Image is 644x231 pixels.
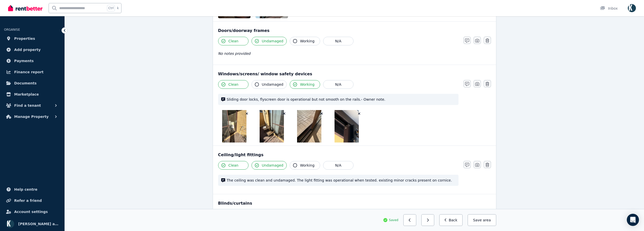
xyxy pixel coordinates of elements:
button: Manage Property [4,112,60,122]
button: N/A [323,37,354,45]
span: Finance report [14,69,44,75]
span: Working [300,39,315,44]
a: Properties [4,33,60,44]
span: area [483,218,491,223]
a: Payments [4,56,60,66]
span: Documents [14,80,37,86]
img: RentBetter [8,4,43,12]
span: ORGANISE [4,28,20,31]
button: Clean [218,37,248,45]
span: Undamaged [262,82,283,87]
span: Add property [14,47,41,53]
div: Open Intercom Messenger [627,214,639,226]
span: Help centre [14,186,37,192]
a: Refer a friend [4,196,60,206]
span: Manage Property [14,114,49,120]
a: Finance report [4,67,60,77]
span: k [117,6,119,10]
button: Undamaged [252,161,287,170]
span: [PERSON_NAME] as trustee for The Ferdowsian Trust [18,221,58,227]
button: Back [439,214,463,226]
span: Marketplace [14,91,39,97]
span: Account settings [14,209,48,215]
img: IMG_0502.jpg [260,110,284,143]
span: Undamaged [262,39,283,44]
div: Inbox [600,6,618,11]
button: Find a tenant [4,100,60,111]
button: Clean [218,80,248,89]
button: Save area [468,214,496,226]
span: Clean [228,163,239,168]
a: Documents [4,78,60,88]
img: IMG_0503.jpg [222,110,246,143]
a: Marketplace [4,89,60,99]
span: Ctrl [107,5,115,11]
a: Add property [4,45,60,55]
span: Refer a friend [14,198,42,204]
span: Properties [14,35,35,42]
span: Clean [228,39,239,44]
img: Omid Ferdowsian as trustee for The Ferdowsian Trust [628,4,636,12]
div: Ceiling/light fittings [218,152,491,158]
a: Account settings [4,207,60,217]
span: No notes provided [218,51,251,56]
div: Windows/screens/ window safety devices [218,71,491,77]
button: N/A [323,80,354,89]
a: Help centre [4,184,60,194]
button: Undamaged [252,80,287,89]
button: Clean [218,161,248,170]
img: IMG_0514.jpg [297,110,321,143]
span: Working [300,82,315,87]
img: IMG_0515.jpg [335,110,359,143]
div: Doors/doorway frames [218,28,491,34]
span: Clean [228,82,239,87]
button: Working [290,37,320,45]
span: Saved [389,218,398,222]
button: Working [290,161,320,170]
button: N/A [323,161,354,170]
span: Payments [14,58,34,64]
img: Omid Ferdowsian as trustee for The Ferdowsian Trust [6,220,14,228]
span: The ceiling was clean and undamaged. The light fitting was operational when tested. existing mino... [227,178,455,183]
span: Undamaged [262,163,283,168]
span: Find a tenant [14,102,41,109]
span: Working [300,163,315,168]
button: Working [290,80,320,89]
span: Sliding door locks, flyscreen door is operational but not smooth on the rails.- Owner note. [227,97,455,102]
button: Undamaged [252,37,287,45]
div: Blinds/curtains [218,200,491,206]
